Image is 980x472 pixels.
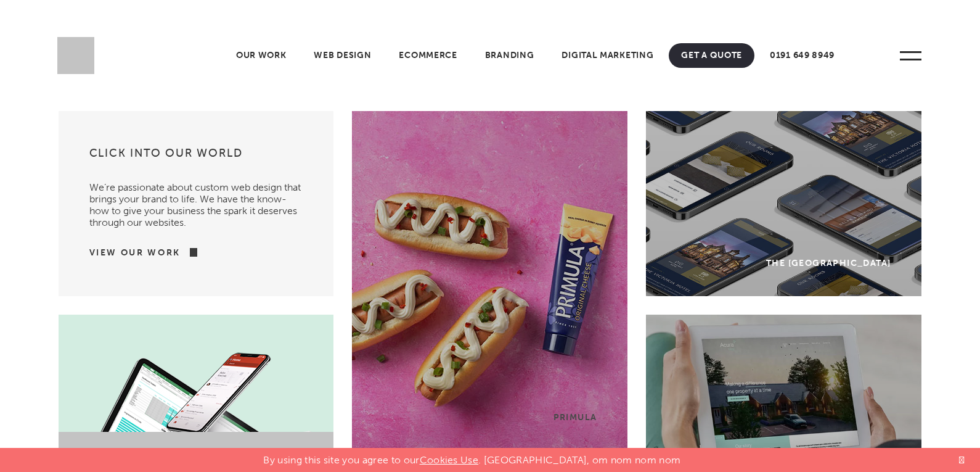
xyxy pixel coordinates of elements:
[553,412,597,423] div: Primula
[224,43,299,68] a: Our Work
[386,43,469,68] a: Ecommerce
[549,43,666,68] a: Digital Marketing
[352,111,627,450] a: Primula
[473,43,547,68] a: Branding
[89,169,303,228] p: We’re passionate about custom web design that brings your brand to life. We have the know-how to ...
[646,111,921,296] a: The [GEOGRAPHIC_DATA]
[181,248,197,257] img: arrow
[757,43,847,68] a: 0191 649 8949
[89,247,181,259] a: View Our Work
[420,454,479,466] a: Cookies Use
[669,43,754,68] a: Get A Quote
[89,146,303,169] h3: Click into our world
[766,258,891,268] div: The [GEOGRAPHIC_DATA]
[301,43,383,68] a: Web Design
[263,448,680,466] p: By using this site you agree to our . [GEOGRAPHIC_DATA], om nom nom nom
[57,37,94,74] img: Sleeky Web Design Newcastle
